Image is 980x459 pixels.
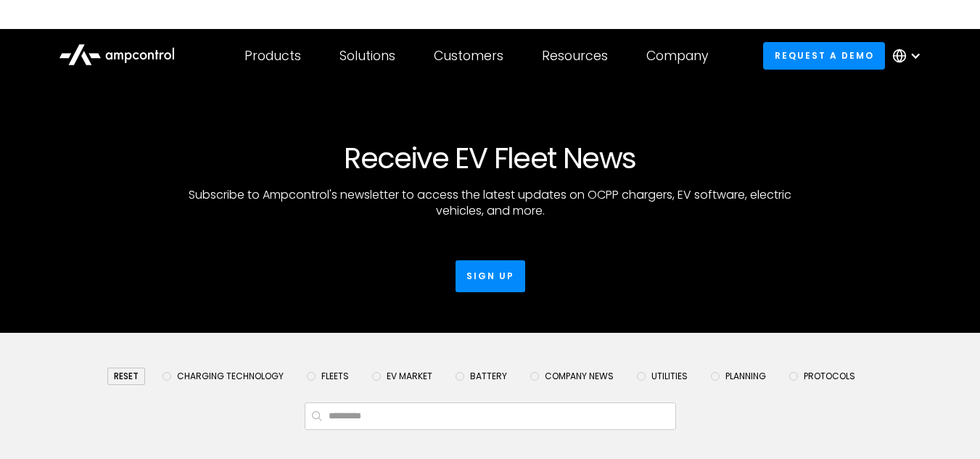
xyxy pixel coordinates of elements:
[321,371,349,382] span: Fleets
[545,371,614,382] span: Company News
[171,187,810,220] p: Subscribe to Ampcontrol's newsletter to access the latest updates on OCPP chargers, EV software, ...
[244,48,301,64] div: Products
[646,48,709,64] div: Company
[387,371,432,382] span: EV Market
[804,371,855,382] span: Protocols
[456,260,525,292] a: Sign up
[434,48,503,64] div: Customers
[725,371,766,382] span: Planning
[235,141,746,175] h1: Receive EV Fleet News
[339,48,395,64] div: Solutions
[651,371,688,382] span: Utilities
[470,371,507,382] span: Battery
[107,368,145,385] div: reset
[542,48,608,64] div: Resources
[763,42,885,69] a: Request a demo
[177,371,284,382] span: Charging Technology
